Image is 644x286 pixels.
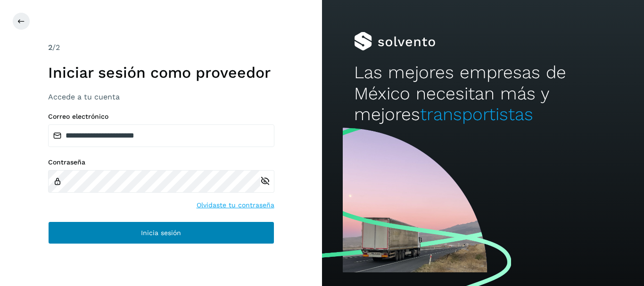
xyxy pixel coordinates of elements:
a: Olvidaste tu contraseña [197,200,274,210]
label: Correo electrónico [48,113,274,121]
span: 2 [48,43,52,52]
button: Inicia sesión [48,221,274,244]
h1: Iniciar sesión como proveedor [48,64,274,82]
span: transportistas [420,104,533,124]
span: Inicia sesión [141,229,181,236]
div: /2 [48,42,274,53]
label: Contraseña [48,158,274,166]
h2: Las mejores empresas de México necesitan más y mejores [354,62,611,125]
h3: Accede a tu cuenta [48,92,274,101]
